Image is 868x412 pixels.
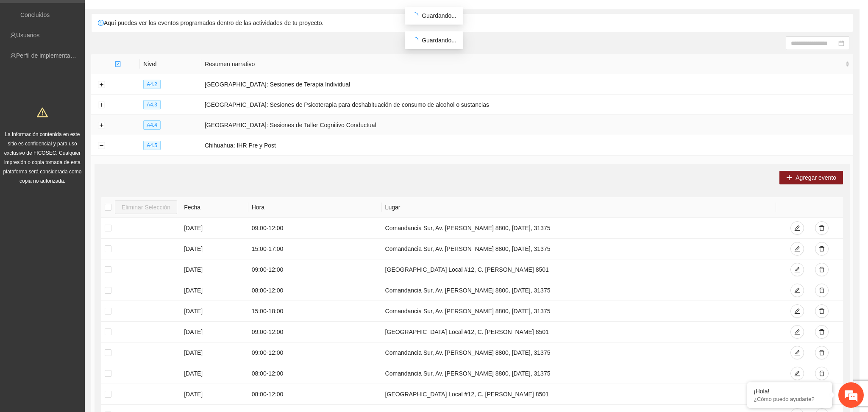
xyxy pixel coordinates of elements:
[49,113,117,199] span: Estamos en línea.
[754,396,826,402] p: ¿Cómo puedo ayudarte?
[411,12,419,20] span: loading
[422,12,456,19] span: Guardando...
[754,388,826,395] div: ¡Hola!
[139,4,159,25] div: Minimizar ventana de chat en vivo
[411,36,419,45] span: loading
[44,43,142,54] div: Chatee con nosotros ahora
[4,231,161,261] textarea: Escriba su mensaje y pulse “Intro”
[422,37,456,44] span: Guardando...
